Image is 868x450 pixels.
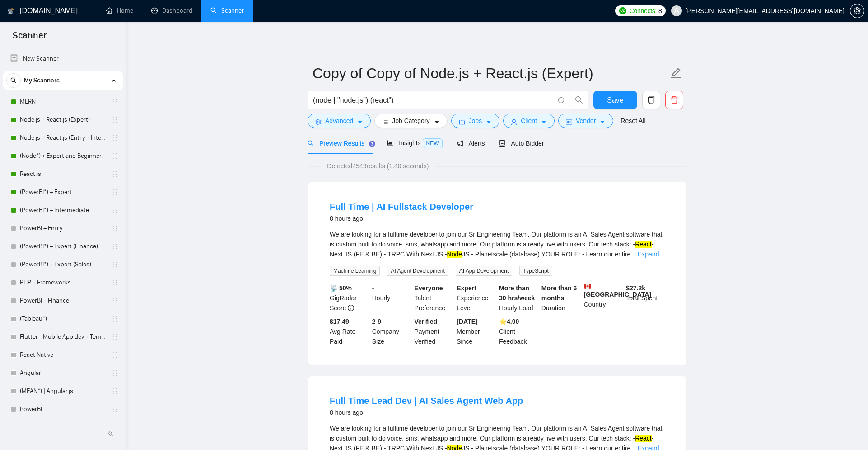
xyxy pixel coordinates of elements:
[111,152,118,160] span: holder
[457,140,485,147] span: Alerts
[387,266,448,276] span: AI Agent Development
[635,435,652,442] mark: React
[850,7,864,14] span: setting
[20,183,106,201] a: (PowerBI*) + Expert
[3,50,123,68] li: New Scanner
[330,266,380,276] span: Machine Learning
[20,147,106,165] a: (Node*) + Expert and Beginner.
[325,116,353,126] span: Advanced
[499,284,535,302] b: More than 30 hrs/week
[570,91,588,109] button: search
[111,189,118,196] span: holder
[850,4,864,18] button: setting
[643,96,660,104] span: copy
[328,283,370,313] div: GigRadar Score
[511,118,517,125] span: user
[370,317,413,346] div: Company Size
[423,138,443,148] span: NEW
[566,118,572,125] span: idcard
[357,118,363,125] span: caret-down
[457,318,477,325] b: [DATE]
[584,283,652,298] b: [GEOGRAPHIC_DATA]
[540,283,582,313] div: Duration
[5,29,54,48] span: Scanner
[330,229,665,259] div: We are looking for a fulltime developer to join our Sr Engineering Team. Our platform is an AI Sa...
[599,118,606,125] span: caret-down
[497,283,540,313] div: Hourly Load
[20,93,106,111] a: MERN
[582,283,625,313] div: Country
[111,406,118,413] span: holder
[621,116,645,126] a: Reset All
[558,114,613,128] button: idcardVendorcaret-down
[837,419,859,441] iframe: Intercom live chat
[642,91,660,109] button: copy
[455,317,497,346] div: Member Since
[313,62,668,85] input: Scanner name...
[415,318,438,325] b: Verified
[111,369,118,377] span: holder
[673,8,680,14] span: user
[111,243,118,250] span: holder
[111,225,118,232] span: holder
[151,7,192,14] a: dashboardDashboard
[558,97,564,103] span: info-circle
[635,241,652,248] mark: React
[570,96,588,104] span: search
[330,318,349,325] b: $17.49
[20,256,106,274] a: (PowerBI*) + Expert (Sales)
[626,284,645,292] b: $ 27.2k
[10,50,116,68] a: New Scanner
[457,284,476,292] b: Expert
[392,116,429,126] span: Job Category
[20,219,106,237] a: PowerBI + Entry
[519,266,552,276] span: TypeScript
[111,171,118,178] span: holder
[111,134,118,142] span: holder
[541,284,577,302] b: More than 6 months
[593,91,637,109] button: Save
[456,266,512,276] span: AI App Development
[111,98,118,105] span: holder
[607,95,623,106] span: Save
[374,114,447,128] button: barsJob Categorycaret-down
[499,140,544,147] span: Auto Bidder
[106,7,133,14] a: homeHome
[111,351,118,359] span: holder
[20,382,106,400] a: (MEAN*) | Angular.js
[665,91,683,109] button: delete
[497,317,540,346] div: Client Feedback
[630,6,657,16] span: Connects:
[457,140,463,147] span: notification
[20,111,106,129] a: Node.js + React.js (Expert)
[308,114,371,128] button: settingAdvancedcaret-down
[107,429,117,438] span: double-left
[630,251,636,258] span: ...
[499,140,505,147] span: robot
[459,118,465,125] span: folder
[638,251,659,258] a: Expand
[584,283,591,289] img: 🇨🇦
[521,116,537,126] span: Client
[850,7,864,14] a: setting
[434,118,440,125] span: caret-down
[387,140,393,146] span: area-chart
[455,283,497,313] div: Experience Level
[111,116,118,123] span: holder
[447,251,462,258] mark: Node
[382,118,388,125] span: bars
[658,6,662,16] span: 8
[7,77,20,84] span: search
[368,140,376,148] div: Tooltip anchor
[330,284,352,292] b: 📡 50%
[469,116,482,126] span: Jobs
[111,388,118,395] span: holder
[111,315,118,322] span: holder
[503,114,555,128] button: userClientcaret-down
[20,292,106,310] a: PowerBI + Finance
[20,201,106,219] a: (PowerBI*) + Intermediate
[330,202,473,212] a: Full Time | AI Fullstack Developer
[20,310,106,328] a: (Tableau*)
[372,318,381,325] b: 2-9
[20,165,106,183] a: React.js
